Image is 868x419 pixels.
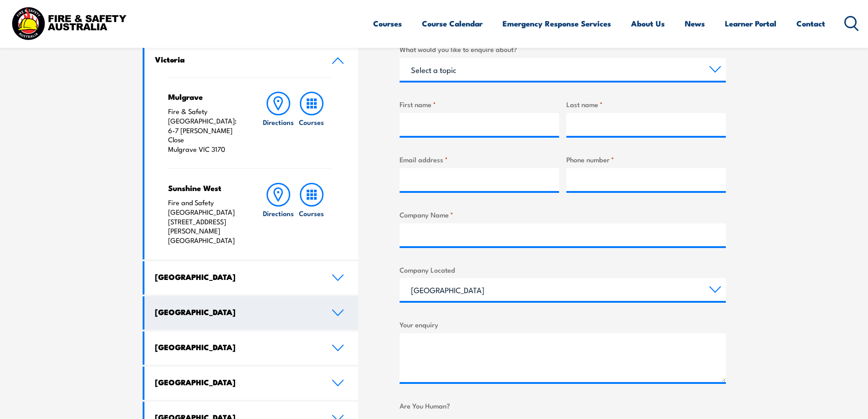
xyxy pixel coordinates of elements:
a: Directions [262,183,295,245]
h6: Directions [263,208,294,218]
label: First name [400,99,559,109]
h6: Courses [299,117,324,127]
a: [GEOGRAPHIC_DATA] [144,367,359,400]
a: Directions [262,92,295,154]
label: Email address [400,154,559,165]
h4: Mulgrave [168,92,244,102]
h6: Directions [263,117,294,127]
a: Contact [796,11,825,36]
h4: Sunshine West [168,183,244,193]
label: Company Located [400,264,726,275]
a: Learner Portal [725,11,776,36]
a: Courses [295,92,328,154]
a: Courses [295,183,328,245]
a: Course Calendar [422,11,483,36]
a: [GEOGRAPHIC_DATA] [144,296,359,330]
label: What would you like to enquire about? [400,44,726,54]
a: About Us [631,11,665,36]
h6: Courses [299,208,324,218]
a: Courses [373,11,402,36]
label: Last name [566,99,726,109]
a: Emergency Response Services [503,11,611,36]
label: Company Name [400,209,726,220]
label: Are You Human? [400,400,726,411]
a: [GEOGRAPHIC_DATA] [144,261,359,295]
h4: [GEOGRAPHIC_DATA] [155,342,318,352]
h4: [GEOGRAPHIC_DATA] [155,307,318,317]
a: Victoria [144,44,359,77]
p: Fire & Safety [GEOGRAPHIC_DATA]: 6-7 [PERSON_NAME] Close Mulgrave VIC 3170 [168,107,244,154]
h4: [GEOGRAPHIC_DATA] [155,377,318,387]
p: Fire and Safety [GEOGRAPHIC_DATA] [STREET_ADDRESS][PERSON_NAME] [GEOGRAPHIC_DATA] [168,198,244,245]
h4: [GEOGRAPHIC_DATA] [155,272,318,282]
label: Your enquiry [400,319,726,330]
a: News [685,11,705,36]
label: Phone number [566,154,726,165]
h4: Victoria [155,54,318,64]
a: [GEOGRAPHIC_DATA] [144,331,359,365]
